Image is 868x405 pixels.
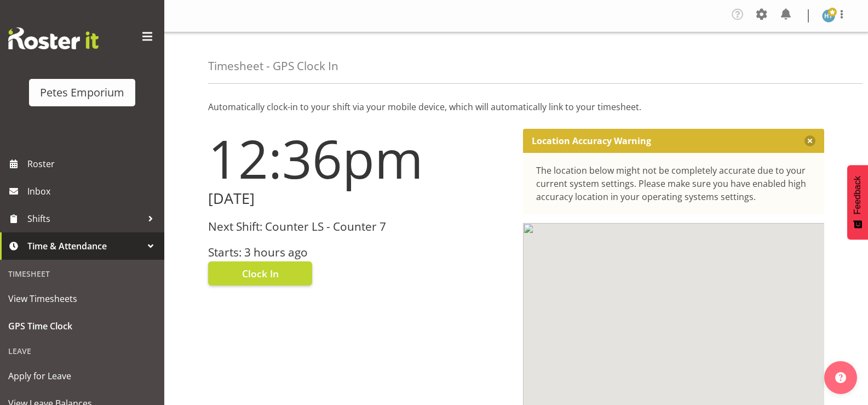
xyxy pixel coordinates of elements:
span: Shifts [27,210,142,227]
h2: [DATE] [208,190,510,207]
p: Location Accuracy Warning [532,135,651,146]
span: Feedback [853,176,863,214]
span: Apply for Leave [8,368,156,384]
button: Clock In [208,261,312,286]
img: help-xxl-2.png [835,372,846,383]
h1: 12:36pm [208,129,510,188]
span: View Timesheets [8,290,156,307]
div: Petes Emporium [40,84,124,101]
a: View Timesheets [3,285,162,312]
div: Timesheet [3,263,162,285]
span: Inbox [27,183,159,199]
a: Apply for Leave [3,362,162,390]
span: GPS Time Clock [8,318,156,334]
p: Automatically clock-in to your shift via your mobile device, which will automatically link to you... [208,100,824,113]
div: Leave [3,340,162,362]
h3: Next Shift: Counter LS - Counter 7 [208,220,510,233]
span: Roster [27,156,159,172]
span: Clock In [242,266,279,281]
img: helena-tomlin701.jpg [822,9,835,22]
a: GPS Time Clock [3,312,162,340]
button: Feedback - Show survey [847,165,868,239]
h4: Timesheet - GPS Clock In [208,60,338,72]
span: Time & Attendance [27,238,142,254]
button: Close message [804,135,815,146]
img: Rosterit website logo [8,27,99,49]
h3: Starts: 3 hours ago [208,246,510,259]
div: The location below might not be completely accurate due to your current system settings. Please m... [536,164,812,203]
